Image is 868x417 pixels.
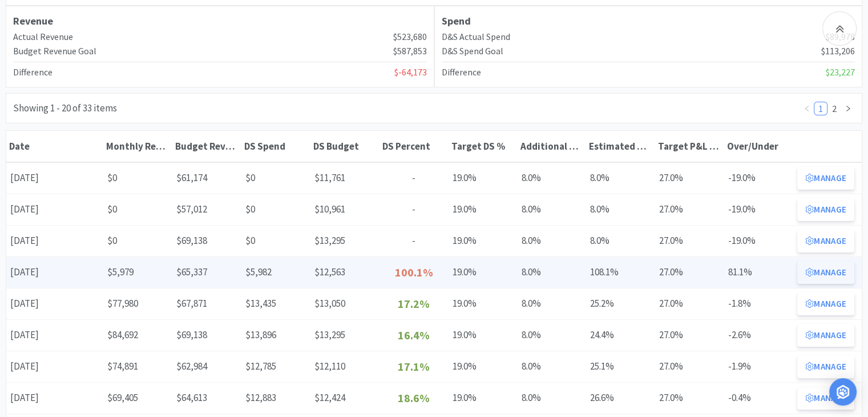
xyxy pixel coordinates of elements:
[383,233,445,248] p: -
[449,386,518,410] div: 19.0%
[244,140,308,153] div: DS Spend
[724,386,793,410] div: -0.4%
[517,386,586,410] div: 8.0%
[797,324,854,347] button: Manage
[655,323,724,347] div: 27.0%
[176,203,207,215] span: $57,012
[814,102,827,115] a: 1
[655,198,724,221] div: 27.0%
[176,360,207,372] span: $62,984
[827,102,841,115] li: 2
[586,292,655,315] div: 25.2%
[9,140,100,153] div: Date
[383,170,445,186] p: -
[797,167,854,190] button: Manage
[107,297,138,310] span: $77,980
[6,386,103,410] div: [DATE]
[586,355,655,378] div: 25.1%
[314,203,345,215] span: $10,961
[724,229,793,252] div: -19.0%
[13,101,117,116] div: Showing 1 - 20 of 33 items
[724,198,793,221] div: -19.0%
[845,105,851,112] i: icon: right
[383,263,445,282] p: 100.1%
[797,230,854,252] button: Manage
[724,323,793,347] div: -2.6%
[314,297,345,310] span: $13,050
[449,355,518,378] div: 19.0%
[314,266,345,278] span: $12,563
[107,234,117,247] span: $0
[383,202,445,217] p: -
[804,105,810,112] i: icon: left
[313,140,377,153] div: DS Budget
[245,203,255,215] span: $0
[829,378,857,406] div: Open Intercom Messenger
[517,323,586,347] div: 8.0%
[586,386,655,410] div: 26.6%
[314,234,345,247] span: $13,295
[176,171,207,184] span: $61,174
[655,229,724,252] div: 27.0%
[314,171,345,184] span: $11,761
[13,44,96,59] h4: Budget Revenue Goal
[449,198,518,221] div: 19.0%
[517,355,586,378] div: 8.0%
[517,260,586,284] div: 8.0%
[107,391,138,404] span: $69,405
[724,260,793,284] div: 81.1%
[245,391,276,404] span: $12,883
[176,266,207,278] span: $65,337
[245,297,276,310] span: $13,435
[586,229,655,252] div: 8.0%
[655,260,724,284] div: 27.0%
[393,44,427,59] span: $587,853
[245,171,255,184] span: $0
[6,166,103,190] div: [DATE]
[655,292,724,315] div: 27.0%
[655,386,724,410] div: 27.0%
[724,166,793,190] div: -19.0%
[797,292,854,315] button: Manage
[797,387,854,410] button: Manage
[6,292,103,315] div: [DATE]
[451,140,515,153] div: Target DS %
[442,44,503,59] h4: D&S Spend Goal
[382,140,446,153] div: DS Percent
[797,261,854,284] button: Manage
[314,360,345,372] span: $12,110
[13,13,427,30] h3: Revenue
[383,326,445,344] p: 16.4%
[383,295,445,313] p: 17.2%
[6,260,103,284] div: [DATE]
[800,102,814,115] li: Previous Page
[655,355,724,378] div: 27.0%
[586,166,655,190] div: 8.0%
[442,65,481,80] h4: Difference
[245,328,276,341] span: $13,896
[245,360,276,372] span: $12,785
[589,140,652,153] div: Estimated P&L COS %
[517,229,586,252] div: 8.0%
[6,323,103,347] div: [DATE]
[449,323,518,347] div: 19.0%
[314,391,345,404] span: $12,424
[175,140,239,153] div: Budget Revenue
[6,198,103,221] div: [DATE]
[517,292,586,315] div: 8.0%
[176,234,207,247] span: $69,138
[176,328,207,341] span: $69,138
[586,198,655,221] div: 8.0%
[13,65,53,80] h4: Difference
[107,203,117,215] span: $0
[6,229,103,252] div: [DATE]
[393,30,427,45] span: $523,680
[797,355,854,378] button: Manage
[314,328,345,341] span: $13,295
[383,358,445,376] p: 17.1%
[107,266,134,278] span: $5,979
[176,391,207,404] span: $64,613
[814,102,827,115] li: 1
[449,292,518,315] div: 19.0%
[727,140,790,153] div: Over/Under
